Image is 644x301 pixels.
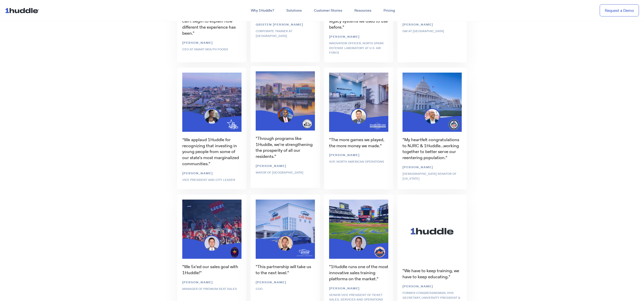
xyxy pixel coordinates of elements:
[348,6,377,15] a: Resources
[600,4,639,17] a: Request a Demo
[308,6,348,15] a: Customer Stories
[377,6,401,15] a: Pricing
[280,6,308,15] a: Solutions
[5,6,41,15] img: ...
[245,6,280,15] a: Why 1Huddle?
